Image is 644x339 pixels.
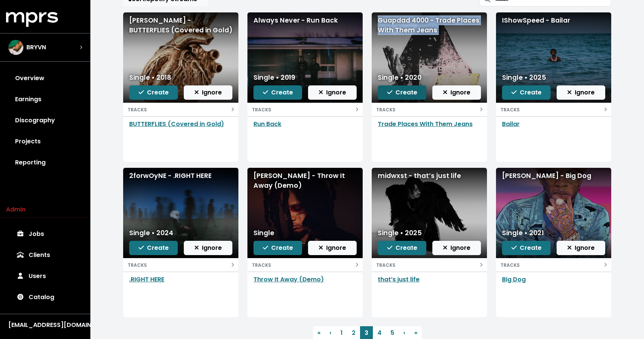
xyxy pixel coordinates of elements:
[129,15,232,35] div: [PERSON_NAME] - BUTTERFLIES (Covered in Gold)
[247,258,363,272] button: TRACKS
[378,85,426,100] button: Create
[128,106,147,113] small: TRACKS
[557,241,605,255] button: Ignore
[253,228,274,238] div: Single
[6,15,58,23] a: mprs logo
[26,43,46,52] span: BRYVN
[253,171,357,191] div: [PERSON_NAME] - Throw It Away (Demo)
[378,275,420,284] a: that’s just life
[567,88,595,97] span: Ignore
[308,85,357,100] button: Ignore
[129,228,173,238] div: Single • 2024
[6,131,84,152] a: Projects
[376,262,395,268] small: TRACKS
[319,243,346,252] span: Ignore
[252,262,271,268] small: TRACKS
[319,88,346,97] span: Ignore
[139,88,169,97] span: Create
[253,15,357,25] div: Always Never - Run Back
[129,241,178,255] button: Create
[123,258,238,272] button: TRACKS
[253,241,302,255] button: Create
[432,85,481,100] button: Ignore
[414,328,417,337] span: »
[496,258,611,272] button: TRACKS
[123,103,238,116] button: TRACKS
[194,88,222,97] span: Ignore
[387,88,417,97] span: Create
[247,103,363,116] button: TRACKS
[443,243,470,252] span: Ignore
[378,15,481,35] div: Guapdad 4000 - Trade Places With Them Jeans
[567,243,595,252] span: Ignore
[330,328,331,337] span: ‹
[139,243,169,252] span: Create
[403,328,405,337] span: ›
[378,171,481,181] div: midwxst - that’s just life
[372,103,487,116] button: TRACKS
[378,73,421,82] div: Single • 2020
[502,15,605,25] div: IShowSpeed - Bailar
[502,73,546,82] div: Single • 2025
[378,241,426,255] button: Create
[557,85,605,100] button: Ignore
[6,266,84,287] a: Users
[128,262,147,268] small: TRACKS
[6,320,84,330] button: [EMAIL_ADDRESS][DOMAIN_NAME]
[502,120,520,128] a: Bailar
[387,243,417,252] span: Create
[501,262,520,268] small: TRACKS
[6,223,84,245] a: Jobs
[6,89,84,110] a: Earnings
[8,321,82,330] div: [EMAIL_ADDRESS][DOMAIN_NAME]
[502,228,544,238] div: Single • 2021
[263,243,293,252] span: Create
[129,85,178,100] button: Create
[6,68,84,89] a: Overview
[372,258,487,272] button: TRACKS
[432,241,481,255] button: Ignore
[378,120,473,128] a: Trade Places With Them Jeans
[501,106,520,113] small: TRACKS
[378,228,422,238] div: Single • 2025
[129,120,224,128] a: BUTTERFLIES (Covered in Gold)
[184,241,232,255] button: Ignore
[502,85,551,100] button: Create
[129,275,164,284] a: .RIGHT HERE
[184,85,232,100] button: Ignore
[8,40,23,55] img: The selected account / producer
[194,243,222,252] span: Ignore
[502,171,605,181] div: [PERSON_NAME] - Big Dog
[502,275,526,284] a: Big Dog
[502,241,551,255] button: Create
[253,120,281,128] a: Run Back
[6,287,84,308] a: Catalog
[317,328,320,337] span: «
[443,88,470,97] span: Ignore
[252,106,271,113] small: TRACKS
[253,275,324,284] a: Throw It Away (Demo)
[253,85,302,100] button: Create
[129,73,171,82] div: Single • 2018
[129,171,232,181] div: 2forwOyNE - .RIGHT HERE
[511,243,542,252] span: Create
[376,106,395,113] small: TRACKS
[511,88,542,97] span: Create
[253,73,295,82] div: Single • 2019
[263,88,293,97] span: Create
[6,110,84,131] a: Discography
[308,241,357,255] button: Ignore
[496,103,611,116] button: TRACKS
[6,245,84,266] a: Clients
[6,152,84,173] a: Reporting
